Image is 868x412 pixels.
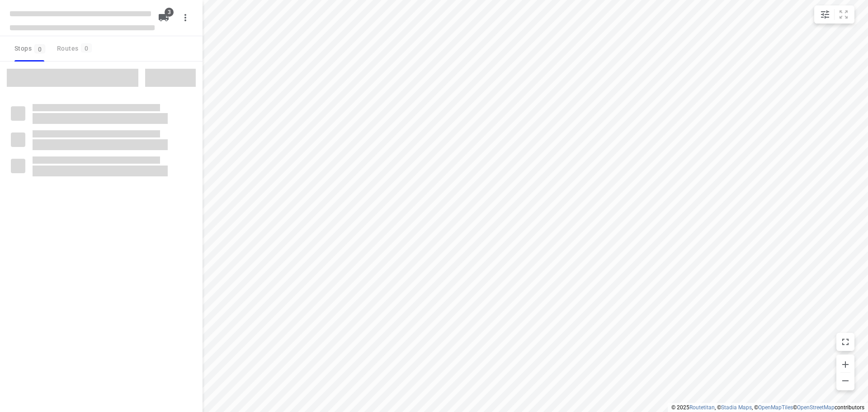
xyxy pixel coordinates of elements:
[797,404,835,411] a: OpenStreetMap
[758,404,793,411] a: OpenMapTiles
[814,5,854,24] div: small contained button group
[721,404,752,411] a: Stadia Maps
[671,404,864,411] li: © 2025 , © , © © contributors
[689,404,715,411] a: Routetitan
[816,5,834,24] button: Map settings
